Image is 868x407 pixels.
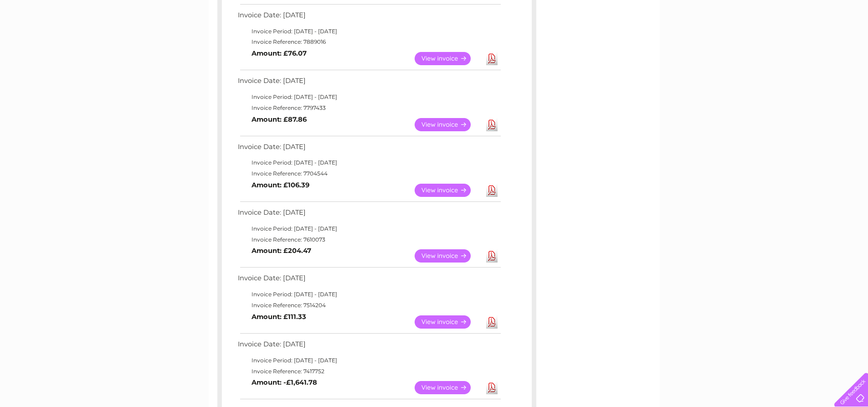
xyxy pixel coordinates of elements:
td: Invoice Reference: 7417752 [236,366,502,377]
a: Download [486,52,498,65]
a: Water [708,39,725,46]
td: Invoice Period: [DATE] - [DATE] [236,289,502,300]
td: Invoice Date: [DATE] [236,141,502,158]
a: Log out [838,39,859,46]
img: logo.png [31,24,77,52]
td: Invoice Reference: 7514204 [236,300,502,311]
td: Invoice Period: [DATE] - [DATE] [236,26,502,37]
a: Download [486,249,498,263]
td: Invoice Period: [DATE] - [DATE] [236,355,502,366]
td: Invoice Reference: 7704544 [236,168,502,179]
a: Download [486,381,498,394]
td: Invoice Reference: 7889016 [236,36,502,47]
b: Amount: £106.39 [252,181,309,189]
div: Clear Business is a trading name of Verastar Limited (registered in [GEOGRAPHIC_DATA] No. 3667643... [219,5,650,44]
a: Blog [789,39,802,46]
td: Invoice Date: [DATE] [236,75,502,92]
td: Invoice Period: [DATE] - [DATE] [236,92,502,103]
a: View [415,381,482,394]
td: Invoice Date: [DATE] [236,338,502,355]
td: Invoice Period: [DATE] - [DATE] [236,157,502,168]
b: Amount: £204.47 [252,247,311,255]
a: View [415,315,482,329]
a: Telecoms [756,39,783,46]
a: Energy [730,39,750,46]
a: Download [486,184,498,197]
b: Amount: £76.07 [252,49,307,57]
a: View [415,52,482,65]
td: Invoice Date: [DATE] [236,9,502,26]
a: Contact [807,39,830,46]
td: Invoice Date: [DATE] [236,206,502,223]
a: Download [486,118,498,131]
td: Invoice Reference: 7610073 [236,234,502,245]
a: 0333 014 3131 [696,5,759,16]
b: Amount: £111.33 [252,313,306,321]
a: View [415,118,482,131]
b: Amount: £87.86 [252,115,307,124]
a: View [415,184,482,197]
a: Download [486,315,498,329]
td: Invoice Date: [DATE] [236,272,502,289]
a: View [415,249,482,263]
td: Invoice Period: [DATE] - [DATE] [236,223,502,234]
td: Invoice Reference: 7797433 [236,103,502,113]
b: Amount: -£1,641.78 [252,378,317,386]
